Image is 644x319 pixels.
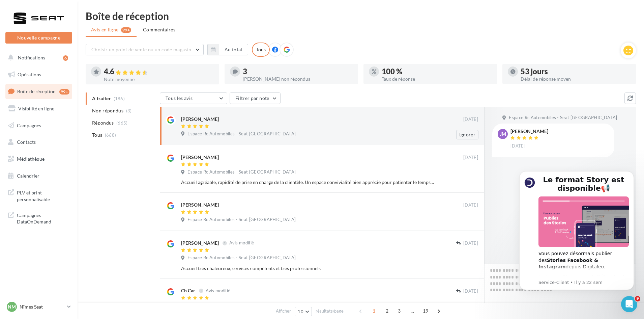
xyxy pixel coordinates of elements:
span: Afficher [276,308,291,314]
span: Visibilité en ligne [18,106,54,111]
span: Notifications [18,55,45,60]
div: [PERSON_NAME] [181,116,219,123]
button: Au total [207,44,248,55]
span: (668) [105,132,116,138]
span: Nm [8,303,16,310]
div: [PERSON_NAME] [510,129,548,134]
span: Non répondus [92,107,123,114]
span: JM [500,131,506,137]
button: Ignorer [456,130,478,139]
div: [PERSON_NAME] [181,202,219,208]
button: Au total [219,44,248,55]
button: Filtrer par note [230,92,281,104]
div: [PERSON_NAME] [181,240,219,246]
span: Répondus [92,119,114,126]
a: Nm Nîmes Seat [5,300,72,313]
div: 3 [243,68,353,75]
div: 53 jours [521,68,631,75]
button: Choisir un point de vente ou un code magasin [86,44,204,55]
div: Taux de réponse [382,77,492,81]
div: [PERSON_NAME] [181,154,219,161]
a: Médiathèque [4,152,74,166]
span: Espace Rc Automobiles - Seat [GEOGRAPHIC_DATA] [187,302,296,309]
span: Campagnes [17,122,41,128]
span: 2 [382,305,392,316]
a: Opérations [4,68,74,82]
span: Contacts [17,139,36,145]
span: Commentaires [143,26,175,33]
span: [DATE] [510,143,525,149]
div: Ch Car [181,287,195,294]
span: Tous les avis [166,95,193,101]
a: Calendrier [4,169,74,183]
span: Tous [92,132,102,138]
div: Tous [252,43,270,57]
span: [DATE] [463,288,478,294]
a: PLV et print personnalisable [4,185,74,205]
div: Note moyenne [104,77,214,82]
span: 3 [394,305,405,316]
span: Boîte de réception [17,88,56,94]
span: Espace Rc Automobiles - Seat [GEOGRAPHIC_DATA] [187,131,296,137]
span: Espace Rc Automobiles - Seat [GEOGRAPHIC_DATA] [509,115,617,121]
div: Délai de réponse moyen [521,77,631,81]
span: Avis modifié [206,288,230,293]
span: Espace Rc Automobiles - Seat [GEOGRAPHIC_DATA] [187,217,296,223]
div: Boîte de réception [86,11,636,21]
span: [DATE] [463,116,478,123]
span: Choisir un point de vente ou un code magasin [91,47,191,52]
div: Accueil agréable, rapidité de prise en charge de la clientèle. Un espace convivialité bien appréc... [181,179,434,186]
span: [DATE] [463,240,478,246]
span: [DATE] [463,202,478,208]
span: 1 [369,305,379,316]
iframe: Intercom live chat [621,296,637,312]
span: (3) [126,108,132,113]
span: Calendrier [17,173,39,179]
button: Notifications 6 [4,51,71,65]
div: 100 % [382,68,492,75]
div: 4.6 [104,68,214,76]
span: Médiathèque [17,156,45,162]
span: Espace Rc Automobiles - Seat [GEOGRAPHIC_DATA] [187,169,296,175]
button: 10 [295,307,312,316]
span: résultats/page [316,308,344,314]
div: 6 [63,55,68,61]
span: [DATE] [463,155,478,161]
button: Nouvelle campagne [5,32,72,44]
a: Visibilité en ligne [4,102,74,116]
span: 19 [420,305,431,316]
span: ... [407,305,418,316]
div: [PERSON_NAME] non répondus [243,77,353,81]
span: 10 [298,309,303,314]
span: 9 [635,296,640,301]
span: Avis modifié [229,240,254,246]
a: Campagnes DataOnDemand [4,208,74,228]
span: Opérations [18,72,41,77]
span: (665) [116,120,128,126]
span: Campagnes DataOnDemand [17,211,69,225]
a: Boîte de réception99+ [4,84,74,99]
div: 99+ [59,89,69,95]
p: Nîmes Seat [20,303,64,310]
button: Tous les avis [160,92,227,104]
iframe: Intercom notifications message [509,163,644,316]
span: Espace Rc Automobiles - Seat [GEOGRAPHIC_DATA] [187,255,296,261]
div: Accueil très chaleureux, services compétents et très professionnels [181,265,434,272]
span: PLV et print personnalisable [17,188,69,203]
a: Campagnes [4,118,74,133]
a: Contacts [4,135,74,149]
